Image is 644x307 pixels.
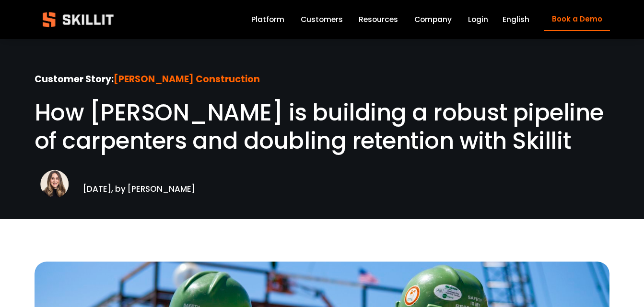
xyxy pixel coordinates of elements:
[414,13,452,26] a: Company
[359,13,398,26] a: folder dropdown
[301,13,343,26] a: Customers
[468,13,488,26] a: Login
[503,14,529,25] span: English
[359,14,398,25] span: Resources
[35,97,609,157] span: How [PERSON_NAME] is building a robust pipeline of carpenters and doubling retention with Skillit
[251,13,284,26] a: Platform
[503,13,529,26] div: language picker
[83,170,221,196] p: [DATE], by [PERSON_NAME]
[35,5,122,34] img: Skillit
[114,73,260,86] strong: [PERSON_NAME] Construction
[544,8,609,31] a: Book a Demo
[35,73,114,86] strong: Customer Story:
